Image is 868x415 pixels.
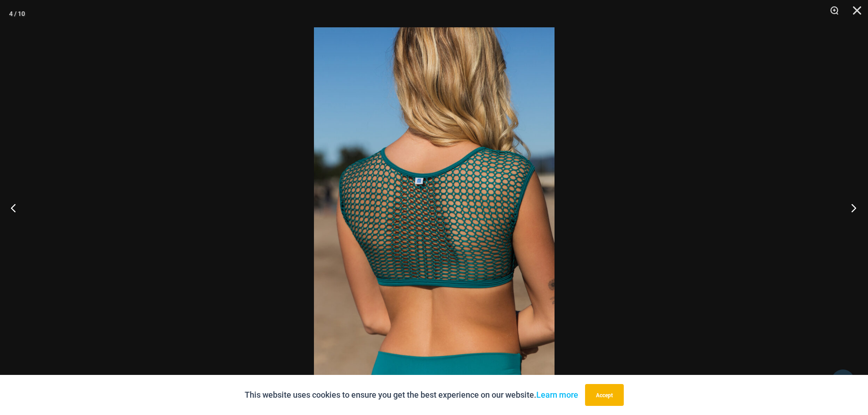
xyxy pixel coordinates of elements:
[245,388,578,402] p: This website uses cookies to ensure you get the best experience on our website.
[585,384,624,406] button: Accept
[314,27,555,388] img: Show Stopper Jade 366 Top 5007 pants 12
[9,7,25,20] div: 4 / 10
[536,390,578,400] a: Learn more
[834,185,868,231] button: Next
